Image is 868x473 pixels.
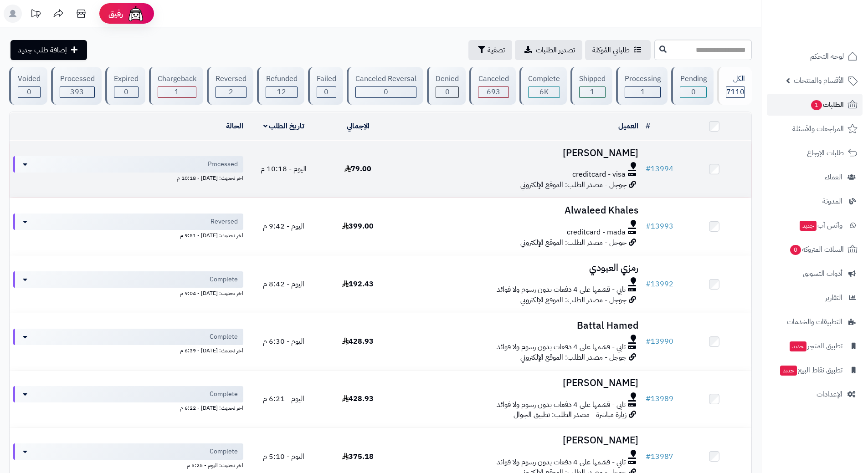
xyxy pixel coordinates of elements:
a: الحالة [226,121,243,132]
a: #13992 [646,279,673,290]
a: Failed 0 [306,67,345,105]
a: تحديثات المنصة [24,5,47,25]
div: Voided [18,74,41,84]
div: Failed [317,74,336,84]
span: 12 [277,86,286,97]
div: Complete [528,74,560,84]
span: تابي - قسّمها على 4 دفعات بدون رسوم ولا فوائد [497,342,626,352]
span: 7110 [726,86,745,97]
span: لوحة التحكم [810,50,844,63]
span: اليوم - 6:30 م [263,336,304,347]
a: الطلبات1 [767,94,863,116]
a: تطبيق المتجرجديد [767,335,863,357]
div: اخر تحديث: [DATE] - 6:22 م [13,402,243,412]
div: Processing [625,74,661,84]
span: creditcard - mada [567,227,626,238]
div: Pending [680,74,706,84]
div: 0 [114,87,138,97]
span: جوجل - مصدر الطلب: الموقع الإلكتروني [520,352,627,363]
span: # [646,279,651,290]
span: تابي - قسّمها على 4 دفعات بدون رسوم ولا فوائد [497,285,626,295]
span: اليوم - 5:10 م [263,451,304,462]
a: #13994 [646,163,673,174]
div: Chargeback [158,74,196,84]
span: Processed [208,160,238,169]
a: تاريخ الطلب [263,121,305,132]
span: الطلبات [810,98,844,111]
a: وآتس آبجديد [767,214,863,236]
div: Canceled Reversal [355,74,416,84]
span: تصدير الطلبات [536,45,575,56]
span: جوجل - مصدر الطلب: الموقع الإلكتروني [520,179,627,190]
span: زيارة مباشرة - مصدر الطلب: تطبيق الجوال [514,409,627,420]
a: Processing 1 [614,67,669,105]
div: 12 [266,87,297,97]
span: جوجل - مصدر الطلب: الموقع الإلكتروني [520,237,627,248]
h3: [PERSON_NAME] [399,435,638,446]
div: 0 [356,87,416,97]
a: #13990 [646,336,673,347]
div: 6007 [529,87,560,97]
span: الأقسام والمنتجات [794,74,844,87]
a: Refunded 12 [255,67,306,105]
span: إضافة طلب جديد [18,45,67,56]
span: طلبات الإرجاع [807,147,844,159]
span: 0 [691,86,696,97]
a: إضافة طلب جديد [10,40,87,60]
span: وآتس آب [799,219,842,232]
span: المراجعات والأسئلة [792,122,844,135]
span: التقارير [825,291,842,304]
span: 393 [70,86,84,97]
a: Shipped 1 [569,67,614,105]
div: 0 [436,87,458,97]
span: 192.43 [342,279,374,290]
div: 1 [580,87,605,97]
span: 1 [641,86,645,97]
div: 0 [317,87,336,97]
a: التقارير [767,287,863,309]
span: Reversed [211,217,238,226]
div: Expired [114,74,139,84]
span: تصفية [488,45,505,56]
a: التطبيقات والخدمات [767,311,863,333]
a: Canceled 693 [467,67,517,105]
div: اخر تحديث: [DATE] - 6:39 م [13,345,243,355]
span: 2 [229,86,233,97]
div: Shipped [579,74,606,84]
div: اخر تحديث: [DATE] - 9:51 م [13,230,243,239]
span: 1 [175,86,179,97]
span: جديد [790,341,806,351]
a: الكل7110 [715,67,754,105]
a: #13993 [646,221,673,232]
a: طلباتي المُوكلة [585,40,651,60]
span: 0 [324,86,329,97]
span: 428.93 [342,393,374,404]
div: اخر تحديث: اليوم - 5:25 م [13,460,243,469]
a: Pending 0 [669,67,715,105]
span: تطبيق نقاط البيع [779,364,842,376]
span: 1 [811,100,822,110]
h3: [PERSON_NAME] [399,378,638,388]
a: Complete 6K [518,67,569,105]
div: 1 [625,87,660,97]
span: رفيق [108,8,123,19]
span: جديد [800,221,817,231]
img: ai-face.png [127,5,145,23]
div: Denied [436,74,459,84]
div: 693 [478,87,508,97]
span: تابي - قسّمها على 4 دفعات بدون رسوم ولا فوائد [497,400,626,410]
div: Refunded [266,74,297,84]
span: جوجل - مصدر الطلب: الموقع الإلكتروني [520,295,627,305]
a: الإعدادات [767,383,863,405]
span: السلات المتروكة [789,243,844,256]
h3: Alwaleed Khales [399,205,638,216]
a: Denied 0 [425,67,467,105]
div: Reversed [216,74,247,84]
span: اليوم - 10:18 م [261,163,307,174]
div: 393 [60,87,94,97]
span: اليوم - 8:42 م [263,279,304,290]
span: أدوات التسويق [803,267,842,280]
div: 2 [216,87,246,97]
h3: رمزي العبودي [399,263,638,273]
span: تطبيق المتجر [789,340,842,352]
